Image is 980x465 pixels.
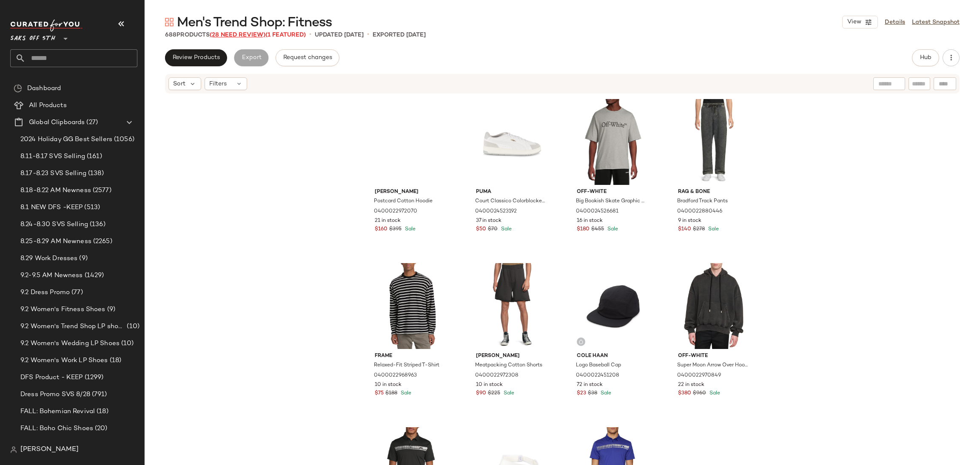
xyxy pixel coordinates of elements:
[283,54,332,61] span: Request changes
[83,271,104,281] span: (1429)
[165,49,227,66] button: Review Products
[677,372,721,380] span: 0400022970849
[20,288,70,298] span: 9.2 Dress Promo
[165,32,177,38] span: 688
[399,391,411,396] span: Sale
[678,188,750,196] span: rag & bone
[20,322,125,332] span: 9.2 Women's Trend Shop LP shoes
[315,31,364,40] p: updated [DATE]
[367,30,369,40] span: •
[125,322,140,332] span: (10)
[576,362,621,369] span: Logo Baseball Cap
[86,169,104,179] span: (138)
[91,237,112,247] span: (2265)
[20,445,79,455] span: [PERSON_NAME]
[842,16,878,28] button: View
[20,203,83,213] span: 8.1 NEW DFS -KEEP
[677,208,722,215] span: 0400022880446
[29,101,67,111] span: All Products
[20,373,83,383] span: DFS Product - KEEP
[693,226,705,233] span: $278
[210,32,265,38] span: (28 Need Review)
[912,49,939,66] button: Hub
[488,226,498,233] span: $70
[576,198,648,205] span: Big Bookish Skate Graphic Cotton Jersey T-Shirt
[476,381,503,389] span: 10 in stock
[499,227,512,232] span: Sale
[93,424,108,434] span: (20)
[678,381,704,389] span: 22 in stock
[912,18,960,27] a: Latest Snapshot
[368,263,453,349] img: 0400022968963_BLACKOFFWHITE
[72,441,85,451] span: (22)
[375,226,387,233] span: $160
[105,305,115,315] span: (9)
[577,390,586,397] span: $23
[588,390,597,397] span: $38
[83,373,104,383] span: (1299)
[374,208,417,215] span: 0400022972070
[570,99,655,185] img: 0400024526681_LIGHTGREY
[475,208,517,215] span: 0400024523192
[309,30,311,40] span: •
[375,390,384,397] span: $75
[375,217,401,225] span: 21 in stock
[570,263,655,349] img: 0400022451208_BLACK
[476,390,486,397] span: $90
[707,227,719,232] span: Sale
[591,226,604,233] span: $455
[120,339,134,349] span: (10)
[77,254,87,264] span: (9)
[88,220,105,230] span: (136)
[403,227,416,232] span: Sale
[677,198,728,205] span: Bradford Track Pants
[475,362,542,369] span: Meatpacking Cotton Shorts
[20,356,108,366] span: 9.2 Women's Work LP Shoes
[83,203,100,213] span: (513)
[671,263,757,349] img: 0400022970849_BLACKMULTI
[172,54,220,61] span: Review Products
[20,424,93,434] span: FALL: Boho Chic Shoes
[671,99,757,185] img: 0400022880446_GREY
[577,381,603,389] span: 72 in stock
[373,31,426,40] p: Exported [DATE]
[475,372,518,380] span: 0400022972308
[108,356,122,366] span: (18)
[165,31,306,40] div: Products
[91,186,111,196] span: (2577)
[20,390,90,400] span: Dress Promo SVS 8/28
[90,390,107,400] span: (791)
[469,99,555,185] img: 0400024523192
[578,339,584,344] img: svg%3e
[678,390,691,397] span: $380
[476,217,501,225] span: 37 in stock
[177,14,332,31] span: Men's Trend Shop: Fitness
[678,352,750,360] span: Off-White
[475,198,547,205] span: Court Classico Colorblocked Sneakers
[577,226,590,233] span: $180
[374,198,433,205] span: Postcard Cotton Hoodie
[678,226,691,233] span: $140
[577,217,603,225] span: 16 in stock
[20,407,95,417] span: FALL: Bohemian Revival
[476,188,548,196] span: Puma
[374,372,417,380] span: 0400022968963
[885,18,905,27] a: Details
[27,84,61,94] span: Dashboard
[165,18,174,26] img: svg%3e
[576,372,619,380] span: 0400022451208
[20,220,88,230] span: 8.24-8.30 SVS Selling
[577,352,649,360] span: Cole Haan
[502,391,514,396] span: Sale
[20,254,77,264] span: 8.29 Work Dresses
[577,188,649,196] span: Off-White
[265,32,306,38] span: (1 Featured)
[677,362,749,369] span: Super Moon Arrow Over Hoodie
[375,352,447,360] span: Frame
[85,118,98,128] span: (27)
[95,407,108,417] span: (18)
[693,390,706,397] span: $960
[20,135,112,145] span: 2024 Holiday GG Best Sellers
[375,381,402,389] span: 10 in stock
[389,226,402,233] span: $395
